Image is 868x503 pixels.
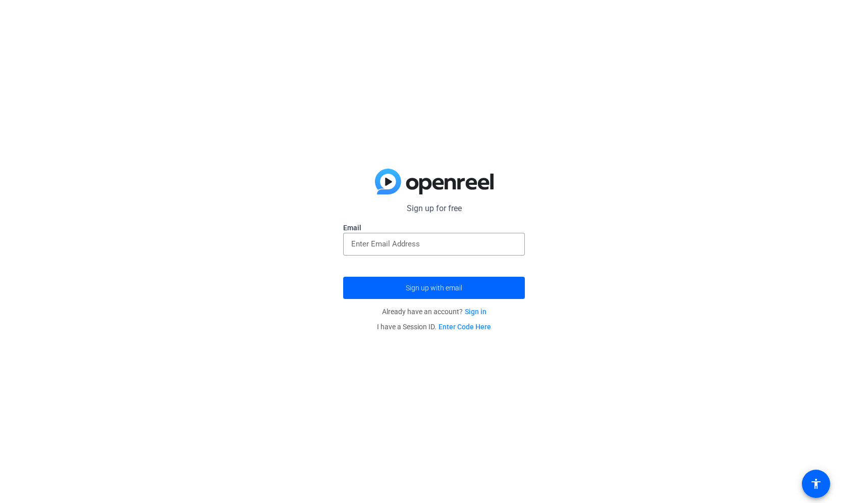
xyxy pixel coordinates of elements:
[343,203,525,215] p: Sign up for free
[439,323,491,331] a: Openreel
[802,470,830,498] a: accessibility
[351,238,517,250] input: Enter Email Address
[375,169,494,195] img: blue-gradient.svg
[377,323,491,331] span: I have a Session ID.
[382,308,486,316] span: Already have an account?
[343,223,525,233] label: Email
[465,308,486,316] a: Sign in
[343,277,525,299] button: Sign up with email
[810,478,822,490] mat-icon: accessibility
